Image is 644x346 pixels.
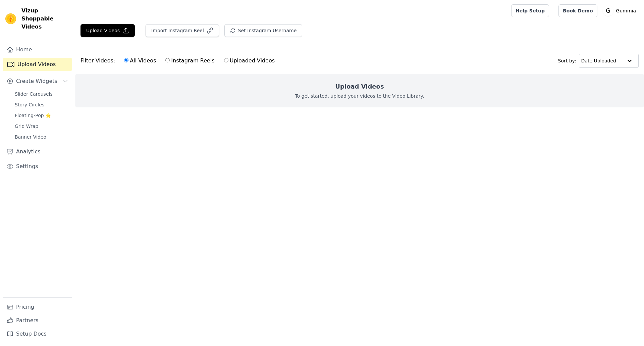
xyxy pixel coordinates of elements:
a: Settings [3,160,72,173]
text: G [606,7,610,14]
span: Floating-Pop ⭐ [15,112,51,119]
h2: Upload Videos [335,82,384,91]
a: Partners [3,314,72,327]
p: Gummia [613,5,639,17]
span: Vizup Shoppable Videos [21,7,69,31]
span: Create Widgets [16,77,57,85]
a: Slider Carousels [11,89,72,99]
button: Set Instagram Username [224,24,302,37]
label: Uploaded Videos [224,56,275,65]
p: To get started, upload your videos to the Video Library. [295,93,424,99]
span: Banner Video [15,134,46,140]
a: Banner Video [11,132,72,142]
img: Vizup [5,13,16,24]
div: Sort by: [558,54,639,68]
label: Instagram Reels [165,56,215,65]
a: Book Demo [558,4,597,17]
button: G Gummia [603,5,639,17]
input: All Videos [124,58,128,62]
a: Setup Docs [3,327,72,341]
input: Instagram Reels [165,58,170,62]
span: Grid Wrap [15,123,38,130]
label: All Videos [124,56,156,65]
input: Uploaded Videos [224,58,228,62]
button: Import Instagram Reel [146,24,219,37]
a: Home [3,43,72,56]
div: Filter Videos: [80,53,278,68]
a: Floating-Pop ⭐ [11,111,72,120]
a: Grid Wrap [11,121,72,131]
a: Pricing [3,300,72,314]
button: Create Widgets [3,75,72,88]
a: Story Circles [11,100,72,109]
span: Story Circles [15,101,44,108]
button: Upload Videos [80,24,135,37]
a: Analytics [3,145,72,158]
span: Slider Carousels [15,91,53,97]
a: Upload Videos [3,58,72,71]
a: Help Setup [511,4,549,17]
